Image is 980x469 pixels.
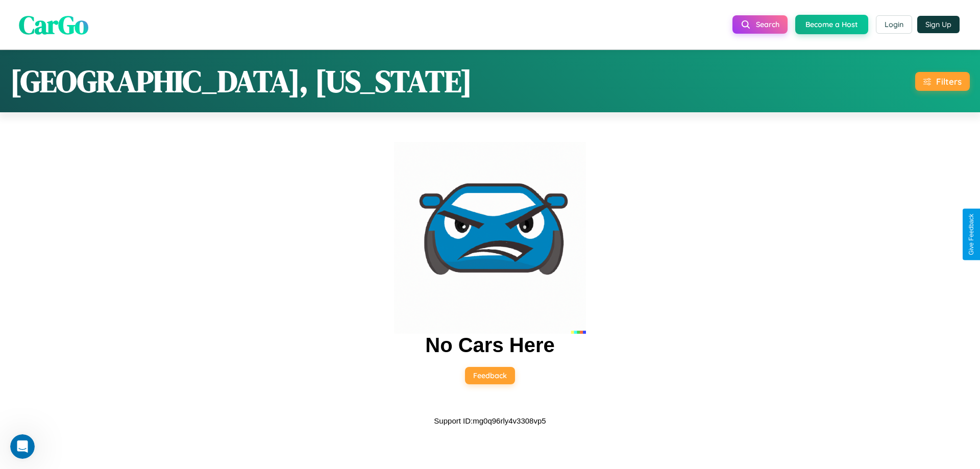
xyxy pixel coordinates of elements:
button: Sign Up [917,16,960,33]
button: Filters [915,72,970,91]
button: Login [876,15,912,34]
img: car [394,142,586,334]
p: Support ID: mg0q96rly4v3308vp5 [434,414,546,428]
h2: No Cars Here [425,334,554,357]
button: Feedback [465,367,515,384]
div: Give Feedback [968,214,975,255]
h1: [GEOGRAPHIC_DATA], [US_STATE] [10,60,472,102]
div: Filters [936,76,962,87]
button: Search [732,15,788,34]
span: CarGo [19,7,88,42]
iframe: Intercom live chat [10,434,35,459]
span: Search [756,20,779,29]
button: Become a Host [795,15,868,34]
